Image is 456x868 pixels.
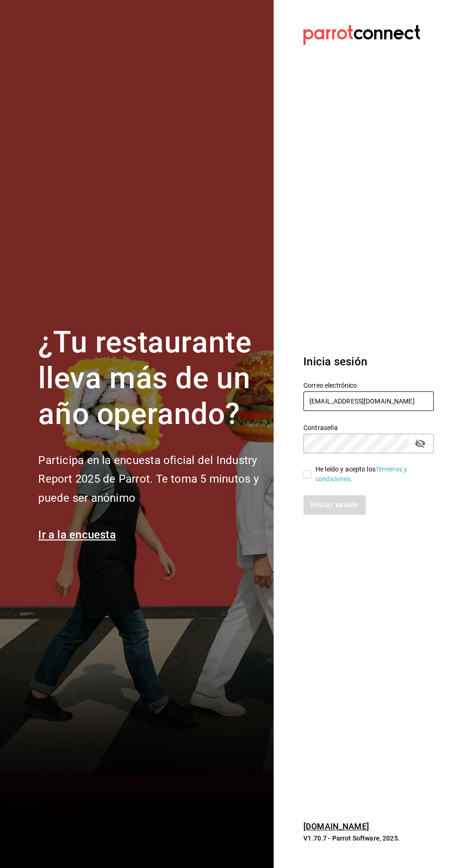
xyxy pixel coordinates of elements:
[38,528,116,541] a: Ir a la encuesta
[303,391,434,411] input: Ingresa tu correo electrónico
[315,464,426,484] div: He leído y acepto los
[412,436,428,451] button: passwordField
[303,353,434,370] h3: Inicia sesión
[38,325,262,432] h1: ¿Tu restaurante lleva más de un año operando?
[38,451,262,508] h2: Participa en la encuesta oficial del Industry Report 2025 de Parrot. Te toma 5 minutos y puede se...
[303,834,434,843] p: V1.70.7 - Parrot Software, 2025.
[303,821,369,831] a: [DOMAIN_NAME]
[303,382,434,389] label: Correo electrónico
[303,424,434,431] label: Contraseña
